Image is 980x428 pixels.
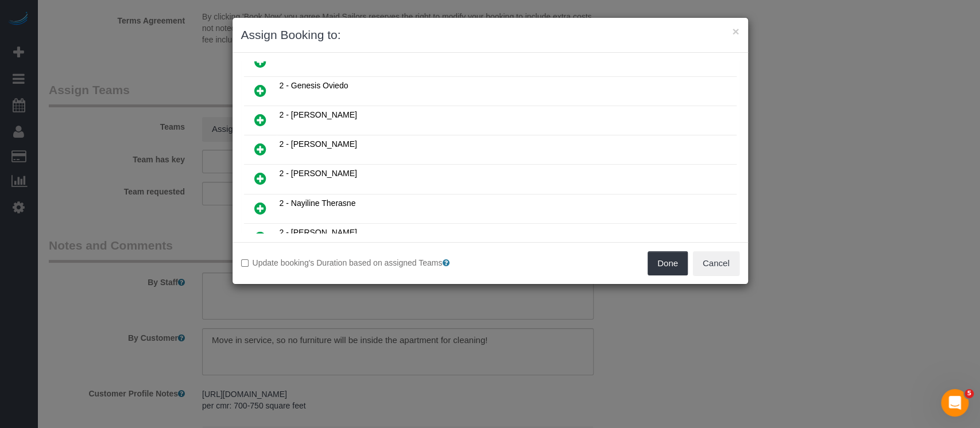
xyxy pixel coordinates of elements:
span: 2 - [PERSON_NAME] [280,139,357,149]
span: 5 [964,389,974,398]
iframe: Intercom live chat [941,389,969,417]
input: Update booking's Duration based on assigned Teams [241,259,249,267]
h3: Assign Booking to: [241,26,739,44]
button: Cancel [693,251,739,275]
button: × [732,25,739,37]
button: Done [648,251,688,275]
span: 2 - [PERSON_NAME] [280,110,357,119]
span: 2 - Genesis Oviedo [280,81,348,90]
span: 2 - [PERSON_NAME] [280,169,357,178]
span: 2 - Nayiline Therasne [280,199,356,208]
span: 2 - [PERSON_NAME] [280,228,357,237]
label: Update booking's Duration based on assigned Teams [241,257,482,269]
